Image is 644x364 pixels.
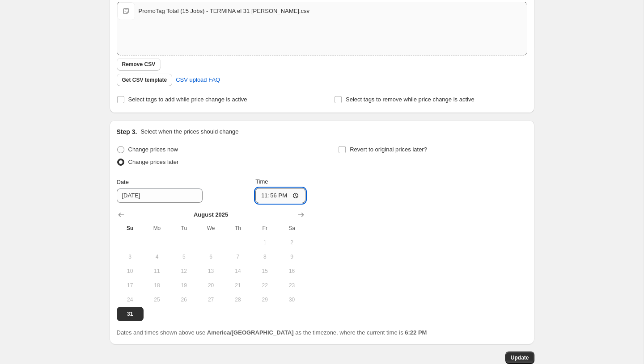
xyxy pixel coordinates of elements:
span: 14 [228,268,248,275]
th: Tuesday [170,221,197,235]
th: Thursday [225,221,251,235]
span: 3 [120,253,140,260]
button: Friday August 1 2025 [251,235,278,250]
span: Change prices later [128,159,179,165]
span: Select tags to add while price change is active [128,96,247,103]
button: Saturday August 2 2025 [278,235,305,250]
span: 31 [120,310,140,318]
span: Date [117,179,129,185]
span: 27 [201,296,220,303]
button: Sunday August 10 2025 [117,264,144,278]
span: 6 [201,253,220,260]
span: 29 [255,296,275,303]
th: Friday [251,221,278,235]
b: 6:22 PM [405,329,427,336]
button: Friday August 22 2025 [251,278,278,293]
button: Tuesday August 19 2025 [170,278,197,293]
span: 20 [201,282,220,289]
span: We [201,225,220,232]
span: Select tags to remove while price change is active [346,96,475,103]
p: Select when the prices should change [140,127,238,136]
span: CSV upload FAQ [176,75,220,84]
button: Friday August 8 2025 [251,250,278,264]
span: Get CSV template [122,76,167,84]
span: 5 [174,253,194,260]
th: Sunday [117,221,144,235]
span: 2 [282,239,301,246]
span: 1 [255,239,275,246]
span: 15 [255,268,275,275]
span: Su [120,225,140,232]
button: Sunday August 24 2025 [117,293,144,307]
span: Time [255,178,268,185]
span: 7 [228,253,248,260]
button: Saturday August 9 2025 [278,250,305,264]
span: 30 [282,296,301,303]
input: 12:00 [255,188,305,203]
h2: Step 3. [117,127,137,136]
span: 21 [228,282,248,289]
button: Show previous month, July 2025 [115,209,127,221]
span: 12 [174,268,194,275]
button: Sunday August 17 2025 [117,278,144,293]
span: 8 [255,253,275,260]
button: Friday August 29 2025 [251,293,278,307]
span: Update [511,354,529,361]
button: Update [505,351,534,364]
span: 25 [147,296,167,303]
span: 28 [228,296,248,303]
span: 4 [147,253,167,260]
span: Mo [147,225,167,232]
span: Dates and times shown above use as the timezone, where the current time is [117,329,427,336]
span: 17 [120,282,140,289]
button: Wednesday August 27 2025 [197,293,224,307]
button: Saturday August 16 2025 [278,264,305,278]
button: Wednesday August 13 2025 [197,264,224,278]
button: Wednesday August 6 2025 [197,250,224,264]
button: Monday August 11 2025 [144,264,170,278]
span: Remove CSV [122,61,156,68]
span: 10 [120,268,140,275]
button: Monday August 18 2025 [144,278,170,293]
button: Tuesday August 12 2025 [170,264,197,278]
button: Thursday August 28 2025 [225,293,251,307]
button: Tuesday August 26 2025 [170,293,197,307]
span: 26 [174,296,194,303]
button: Monday August 4 2025 [144,250,170,264]
span: 19 [174,282,194,289]
span: Fr [255,225,275,232]
div: PromoTag Total (15 Jobs) - TERMINA el 31 [PERSON_NAME].csv [139,7,309,16]
span: Revert to original prices later? [350,146,427,153]
span: 11 [147,268,167,275]
button: Get CSV template [117,74,173,86]
button: Show next month, September 2025 [295,209,307,221]
button: Tuesday August 5 2025 [170,250,197,264]
button: Today Sunday August 31 2025 [117,307,144,321]
button: Thursday August 14 2025 [225,264,251,278]
input: 8/31/2025 [117,188,203,203]
span: 9 [282,253,301,260]
span: 18 [147,282,167,289]
span: 22 [255,282,275,289]
button: Wednesday August 20 2025 [197,278,224,293]
button: Thursday August 21 2025 [225,278,251,293]
span: 24 [120,296,140,303]
th: Wednesday [197,221,224,235]
span: 23 [282,282,301,289]
a: CSV upload FAQ [170,73,225,87]
span: Th [228,225,248,232]
th: Saturday [278,221,305,235]
button: Friday August 15 2025 [251,264,278,278]
button: Remove CSV [117,58,161,71]
span: 16 [282,268,301,275]
b: America/[GEOGRAPHIC_DATA] [207,329,294,336]
span: Tu [174,225,194,232]
button: Saturday August 30 2025 [278,293,305,307]
span: 13 [201,268,220,275]
th: Monday [144,221,170,235]
button: Sunday August 3 2025 [117,250,144,264]
button: Thursday August 7 2025 [225,250,251,264]
span: Change prices now [128,146,178,153]
span: Sa [282,225,301,232]
button: Saturday August 23 2025 [278,278,305,293]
